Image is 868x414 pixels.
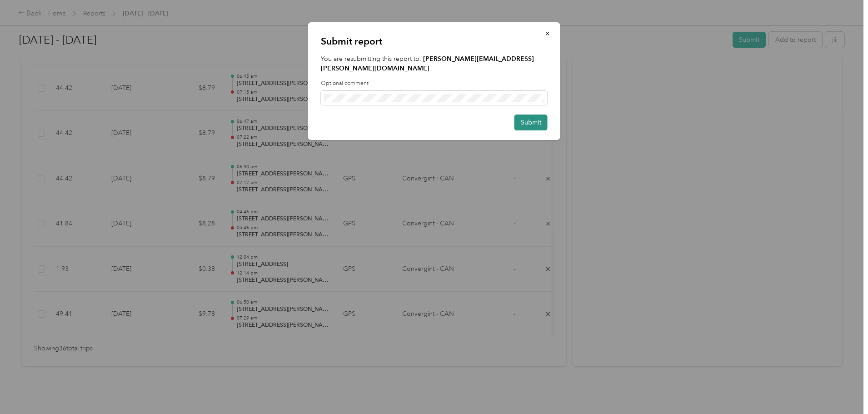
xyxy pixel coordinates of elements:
[514,115,548,130] button: Submit
[321,55,534,72] strong: [PERSON_NAME][EMAIL_ADDRESS][PERSON_NAME][DOMAIN_NAME]
[817,363,868,414] iframe: Everlance-gr Chat Button Frame
[321,35,548,48] p: Submit report
[321,54,548,73] p: You are resubmitting this report to:
[321,80,548,88] label: Optional comment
